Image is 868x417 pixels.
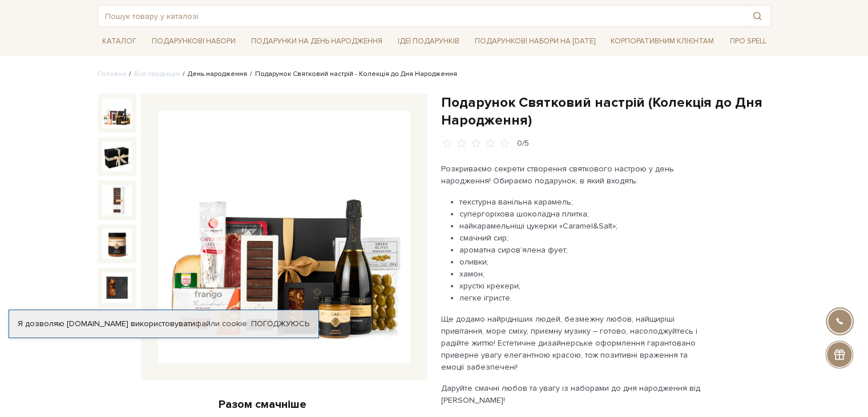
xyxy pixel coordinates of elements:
[98,397,427,412] div: Разом смачніше
[744,6,770,26] button: Пошук товару у каталозі
[98,6,744,26] input: Пошук товару у каталозі
[102,98,132,128] img: Подарунок Святковий настрій (Колекція до Дня Народження)
[470,31,600,51] a: Подарункові набори на [DATE]
[102,229,132,259] img: Подарунок Святковий настрій (Колекція до Дня Народження)
[9,319,318,329] div: Я дозволяю [DOMAIN_NAME] використовувати
[441,163,709,187] p: Розкриваємо секрети створення святкового настрою у день народження! Обираємо подарунок, в який вх...
[459,244,709,256] li: ароматна сиров’ялена фует;
[459,232,709,244] li: смачний сир;
[147,33,240,50] a: Подарункові набори
[393,33,464,50] a: Ідеї подарунків
[441,313,709,373] p: Ще додамо найрідніших людей, безмежну любов, найщиріші привітання, море сміху, приємну музику – г...
[102,272,132,302] img: Подарунок Святковий настрій (Колекція до Дня Народження)
[459,220,709,232] li: найкарамельніші цукерки «Caramel&Salt»;
[102,142,132,171] img: Подарунок Святковий настрій (Колекція до Дня Народження)
[459,256,709,268] li: оливки;
[606,31,718,51] a: Корпоративним клієнтам
[195,319,247,328] a: файли cookie
[459,196,709,208] li: текстурна ванільна карамель;
[459,208,709,220] li: супергоріхова шоколадна плитка;
[247,33,387,50] a: Подарунки на День народження
[188,70,247,78] a: День народження
[102,185,132,215] img: Подарунок Святковий настрій (Колекція до Дня Народження)
[725,33,770,50] a: Про Spell
[459,268,709,280] li: хамон;
[98,70,126,78] a: Головна
[247,69,457,79] li: Подарунок Святковий настрій - Колекція до Дня Народження
[158,111,410,363] img: Подарунок Святковий настрій (Колекція до Дня Народження)
[517,138,529,149] div: 0/5
[98,33,141,50] a: Каталог
[251,319,309,329] a: Погоджуюсь
[459,292,709,304] li: легке ігристе.
[459,280,709,292] li: хрусткі крекери;
[441,94,771,129] h1: Подарунок Святковий настрій (Колекція до Дня Народження)
[134,70,180,78] a: Вся продукція
[441,382,709,406] p: Даруйте смачні любов та увагу із наборами до дня народження від [PERSON_NAME]!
